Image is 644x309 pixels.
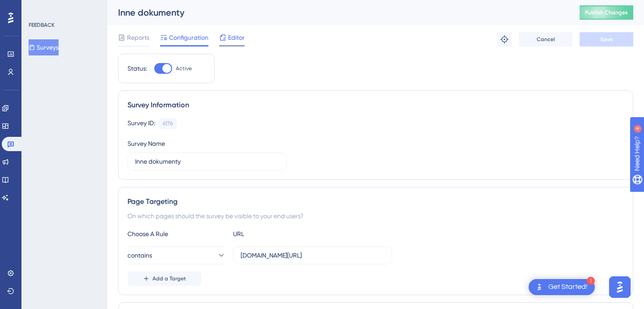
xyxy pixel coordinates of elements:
div: Page Targeting [127,196,624,207]
input: Type your Survey name [135,157,279,166]
div: Inne dokumenty [118,6,557,19]
span: Add a Target [153,275,186,282]
span: Publish Changes [585,9,628,16]
div: Survey Name [127,138,165,149]
span: Need Help? [21,2,56,13]
span: Editor [228,32,245,43]
div: URL [233,229,331,239]
div: Choose A Rule [127,229,226,239]
div: 6176 [163,120,173,127]
img: launcher-image-alternative-text [534,282,545,292]
span: Cancel [537,36,555,43]
div: On which pages should the survey be visible to your end users? [127,211,624,221]
span: Active [176,65,192,72]
span: contains [127,250,152,261]
div: 4 [62,4,65,12]
button: Surveys [29,39,59,55]
div: Status: [127,63,147,74]
input: yourwebsite.com/path [241,250,385,260]
span: Save [600,36,613,43]
div: Survey ID: [127,118,155,129]
div: FEEDBACK [29,21,55,29]
div: Open Get Started! checklist, remaining modules: 1 [529,279,595,295]
button: contains [127,246,226,264]
div: 1 [587,277,595,285]
span: Reports [127,32,149,43]
button: Publish Changes [580,5,633,20]
button: Add a Target [127,271,201,286]
div: Survey Information [127,100,624,110]
iframe: UserGuiding AI Assistant Launcher [606,274,633,301]
button: Cancel [519,32,572,47]
div: Get Started! [548,282,588,292]
span: Configuration [169,32,208,43]
button: Save [580,32,633,47]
